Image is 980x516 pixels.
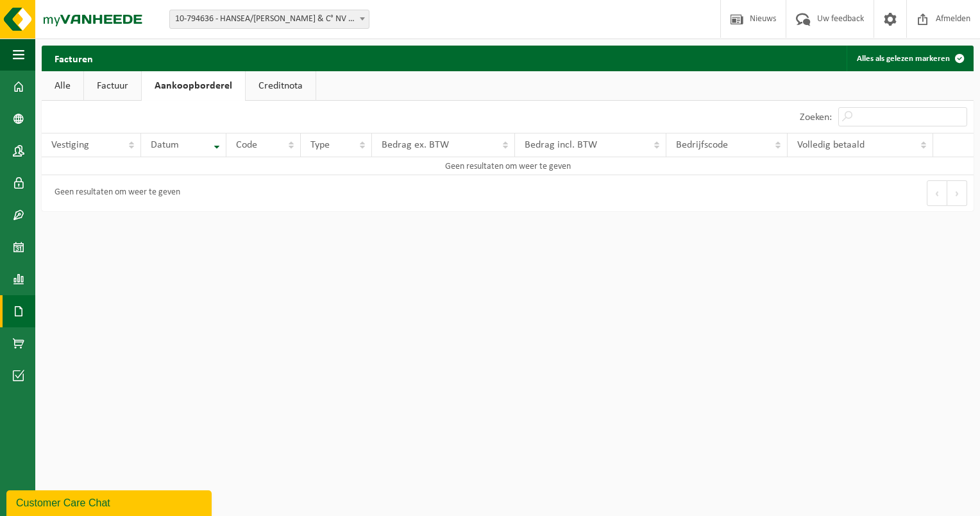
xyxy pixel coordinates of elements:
span: Code [236,140,257,150]
button: Alles als gelezen markeren [847,46,972,71]
span: Volledig betaald [797,140,865,150]
a: Factuur [84,71,141,101]
a: Creditnota [246,71,316,101]
span: 10-794636 - HANSEA/R. MELOTTE & C° NV - PELT [169,10,369,29]
a: Alle [42,71,83,101]
span: Bedrijfscode [676,140,728,150]
label: Zoeken: [800,112,832,123]
h2: Facturen [42,46,106,71]
span: Type [310,140,330,150]
iframe: chat widget [6,488,214,516]
div: Geen resultaten om weer te geven [48,182,180,205]
span: Bedrag ex. BTW [382,140,449,150]
td: Geen resultaten om weer te geven [42,157,974,175]
button: Previous [927,180,947,206]
button: Next [947,180,967,206]
span: Bedrag incl. BTW [525,140,597,150]
span: 10-794636 - HANSEA/R. MELOTTE & C° NV - PELT [170,10,369,28]
span: Datum [151,140,179,150]
span: Vestiging [51,140,89,150]
a: Aankoopborderel [142,71,245,101]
